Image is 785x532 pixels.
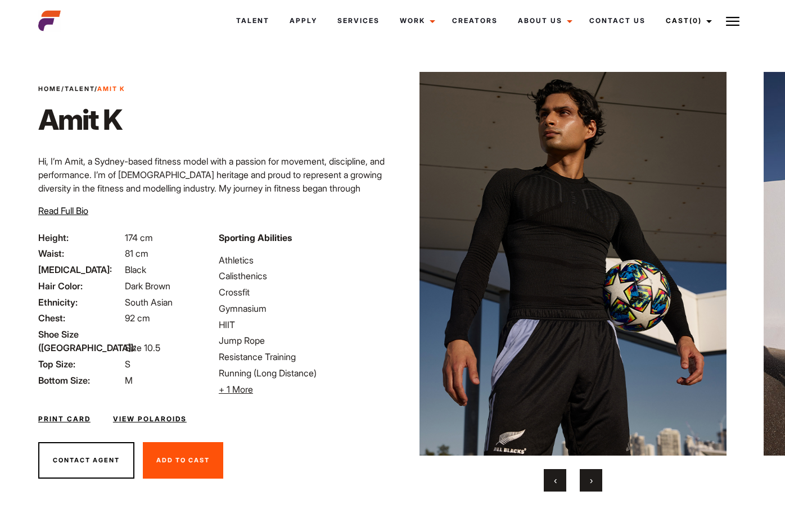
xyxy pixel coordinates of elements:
span: / / [38,84,125,94]
span: Waist: [38,247,123,260]
span: Read Full Bio [38,205,88,216]
span: Bottom Size: [38,374,123,387]
span: 92 cm [125,312,150,324]
li: Running (Long Distance) [219,366,386,380]
img: Burger icon [726,15,739,28]
h1: Amit K [38,103,125,137]
a: Work [390,6,442,36]
p: Hi, I’m Amit, a Sydney-based fitness model with a passion for movement, discipline, and performan... [38,154,386,235]
span: (0) [689,16,702,25]
span: + 1 More [219,384,253,395]
span: Ethnicity: [38,295,123,309]
span: Previous [554,475,557,486]
strong: Amit K [97,85,125,93]
a: Creators [442,6,508,36]
button: Read Full Bio [38,204,88,217]
span: Add To Cast [156,456,210,464]
li: Calisthenics [219,269,386,283]
a: About Us [508,6,579,36]
span: 81 cm [125,248,148,259]
a: Services [327,6,390,36]
span: [MEDICAL_DATA]: [38,263,123,276]
a: Contact Us [579,6,656,36]
span: South Asian [125,297,173,308]
span: Height: [38,231,123,244]
span: Hair Color: [38,279,123,293]
li: Resistance Training [219,350,386,363]
button: Contact Agent [38,442,134,479]
button: Add To Cast [143,442,223,479]
a: View Polaroids [113,414,187,424]
li: Athletics [219,253,386,267]
span: Shoe Size ([GEOGRAPHIC_DATA]): [38,328,123,354]
span: 174 cm [125,232,153,243]
a: Talent [226,6,279,36]
span: Chest: [38,311,123,325]
span: Next [590,475,593,486]
img: cropped-aefm-brand-fav-22-square.png [38,10,61,32]
a: Cast(0) [656,6,719,36]
span: S [125,358,130,370]
a: Apply [279,6,327,36]
li: HIIT [219,318,386,331]
li: Crossfit [219,285,386,299]
a: Home [38,85,61,93]
span: Top Size: [38,357,123,371]
span: M [125,375,133,386]
a: Talent [65,85,94,93]
span: Black [125,264,146,275]
span: Size 10.5 [125,342,160,353]
span: Dark Brown [125,280,170,292]
li: Jump Rope [219,334,386,347]
a: Print Card [38,414,91,424]
li: Gymnasium [219,302,386,315]
strong: Sporting Abilities [219,232,292,243]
